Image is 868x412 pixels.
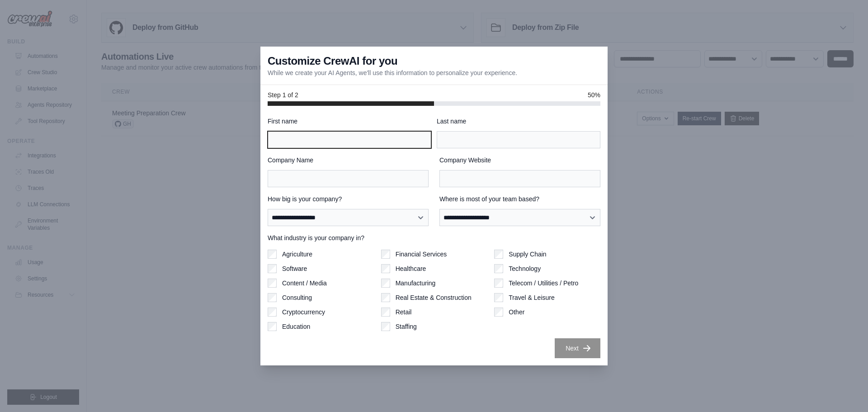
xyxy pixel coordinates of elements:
[439,194,600,204] label: Where is most of your team based?
[268,194,429,204] label: How big is your company?
[282,279,327,288] label: Content / Media
[588,90,600,99] span: 50%
[437,117,600,126] label: Last name
[509,293,554,302] label: Travel & Leisure
[509,308,524,317] label: Other
[439,156,600,165] label: Company Website
[396,308,412,317] label: Retail
[509,279,578,288] label: Telecom / Utilities / Petro
[268,54,397,68] h3: Customize CrewAI for you
[268,156,429,165] label: Company Name
[268,117,431,126] label: First name
[268,68,517,77] p: While we create your AI Agents, we'll use this information to personalize your experience.
[509,250,546,259] label: Supply Chain
[823,369,868,412] iframe: Chat Widget
[509,264,541,273] label: Technology
[282,250,312,259] label: Agriculture
[282,293,312,302] label: Consulting
[282,308,325,317] label: Cryptocurrency
[268,233,600,242] label: What industry is your company in?
[396,293,472,302] label: Real Estate & Construction
[282,264,307,273] label: Software
[268,90,298,99] span: Step 1 of 2
[555,338,600,358] button: Next
[396,264,426,273] label: Healthcare
[396,322,417,331] label: Staffing
[396,250,447,259] label: Financial Services
[282,322,310,331] label: Education
[396,279,436,288] label: Manufacturing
